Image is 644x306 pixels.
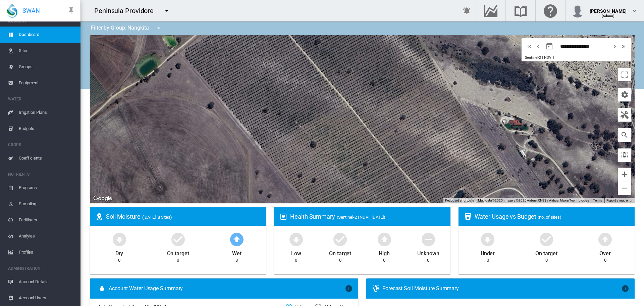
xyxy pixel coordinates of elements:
[372,285,380,293] md-icon: icon-thermometer-lines
[602,14,615,18] span: (Admin)
[19,228,75,244] span: Analytes
[177,257,179,263] div: 0
[545,257,548,263] div: 0
[7,4,17,18] img: SWAN-Landscape-Logo-Colour-drop.png
[460,4,474,17] button: icon-bell-ring
[593,199,602,202] a: Terms
[621,91,629,99] md-icon: icon-cog
[445,198,474,203] button: Keyboard shortcuts
[92,194,114,203] img: Google
[621,131,629,139] md-icon: icon-magnify
[618,181,631,195] button: Zoom out
[611,42,619,50] md-icon: icon-chevron-right
[329,247,351,257] div: On target
[67,7,75,15] md-icon: icon-pin
[383,257,385,263] div: 0
[420,231,436,247] md-icon: icon-minus-circle
[19,196,75,212] span: Sampling
[525,55,552,60] span: Sentinel-2 | NDVI
[232,247,241,257] div: Wet
[618,148,631,162] button: icon-select-all
[487,257,489,263] div: 0
[92,194,114,203] a: Open this area in Google Maps (opens a new window)
[590,5,627,12] div: [PERSON_NAME]
[382,285,621,292] div: Forecast Soil Moisture Summary
[618,68,631,81] button: Toggle fullscreen view
[478,199,589,202] span: Map data ©2025 Imagery ©2025 Airbus, CNES / Airbus, Maxar Technologies
[535,247,557,257] div: On target
[526,42,533,50] md-icon: icon-chevron-double-left
[19,121,75,137] span: Budgets
[621,285,629,293] md-icon: icon-information
[542,7,558,15] md-icon: Click here for help
[152,21,165,35] button: icon-menu-down
[379,247,390,257] div: High
[160,4,173,17] button: icon-menu-down
[19,274,75,290] span: Account Details
[464,213,472,221] md-icon: icon-cup-water
[19,180,75,196] span: Programs
[463,7,471,15] md-icon: icon-bell-ring
[618,168,631,181] button: Zoom in
[618,88,631,101] button: icon-cog
[291,247,301,257] div: Low
[599,247,611,257] div: Over
[94,6,160,15] div: Peninsula Providore
[19,150,75,166] span: Coefficients
[513,7,529,15] md-icon: Search the knowledge base
[19,75,75,91] span: Equipment
[376,231,392,247] md-icon: icon-arrow-up-bold-circle
[106,212,261,221] div: Soil Moisture
[118,257,120,263] div: 0
[417,247,439,257] div: Unknown
[95,213,103,221] md-icon: icon-map-marker-radius
[610,42,619,50] button: icon-chevron-right
[229,231,245,247] md-icon: icon-arrow-up-bold-circle
[8,263,75,274] span: ADMINISTRATION
[525,42,534,50] button: icon-chevron-double-left
[288,231,304,247] md-icon: icon-arrow-down-bold-circle
[337,215,385,220] span: (Sentinel-2 | NDVI, [DATE])
[481,247,495,257] div: Under
[631,7,639,15] md-icon: icon-chevron-down
[571,4,584,17] img: profile.jpg
[606,199,633,202] a: Report a map error
[19,244,75,260] span: Profiles
[8,139,75,150] span: CROPS
[111,231,127,247] md-icon: icon-arrow-down-bold-circle
[279,213,287,221] md-icon: icon-heart-box-outline
[109,285,345,292] span: Account Water Usage Summary
[345,285,353,293] md-icon: icon-information
[534,42,542,50] button: icon-chevron-left
[98,285,106,293] md-icon: icon-water
[534,42,542,50] md-icon: icon-chevron-left
[475,212,629,221] div: Water Usage vs Budget
[538,231,554,247] md-icon: icon-checkbox-marked-circle
[8,94,75,104] span: WATER
[295,257,297,263] div: 0
[19,104,75,121] span: Irrigation Plans
[618,128,631,142] button: icon-magnify
[339,257,341,263] div: 0
[19,43,75,59] span: Sites
[553,55,554,60] span: |
[19,27,75,43] span: Dashboard
[142,215,172,220] span: ([DATE], 8 Sites)
[8,169,75,180] span: NUTRIENTS
[115,247,123,257] div: Dry
[163,7,171,15] md-icon: icon-menu-down
[155,24,163,32] md-icon: icon-menu-down
[621,151,629,159] md-icon: icon-select-all
[480,231,496,247] md-icon: icon-arrow-down-bold-circle
[290,212,445,221] div: Health Summary
[483,7,499,15] md-icon: Go to the Data Hub
[427,257,429,263] div: 0
[19,212,75,228] span: Fertilisers
[619,42,628,50] button: icon-chevron-double-right
[86,21,167,35] div: Filter by Group: Nangkita
[538,215,561,220] span: (no. of sites)
[604,257,606,263] div: 0
[22,6,40,15] span: SWAN
[170,231,186,247] md-icon: icon-checkbox-marked-circle
[543,40,556,53] button: md-calendar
